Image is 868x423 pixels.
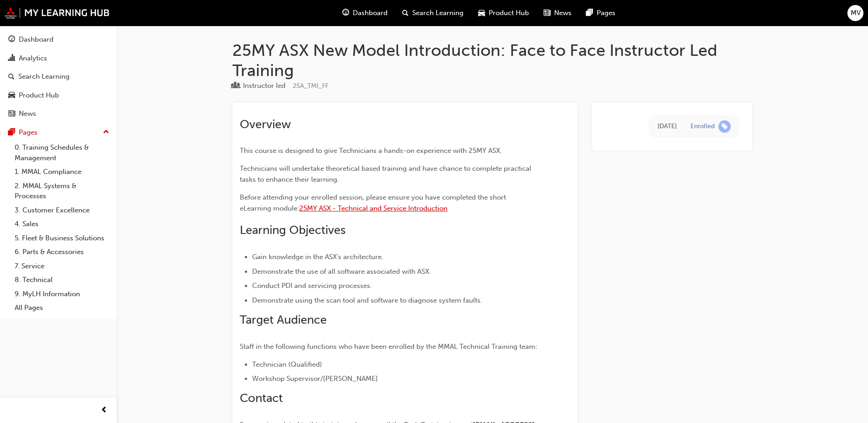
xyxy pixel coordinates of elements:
[11,165,113,179] a: 1. MMAL Compliance
[11,203,113,217] a: 3. Customer Excellence
[718,120,731,133] span: learningRecordVerb_ENROLL-icon
[19,108,36,119] div: News
[658,121,677,132] div: Mon Sep 01 2025 16:11:26 GMT+1000 (Australian Eastern Standard Time)
[11,179,113,203] a: 2. MMAL Systems & Processes
[293,82,329,90] span: Learning resource code
[353,8,388,18] span: Dashboard
[252,374,378,383] span: Workshop Supervisor/[PERSON_NAME]
[4,124,113,141] button: Pages
[544,7,550,19] span: news-icon
[240,313,327,327] span: Target Audience
[8,54,15,63] span: chart-icon
[11,301,113,315] a: All Pages
[19,127,38,138] div: Pages
[5,7,110,19] img: mmal
[478,7,485,19] span: car-icon
[342,7,349,19] span: guage-icon
[243,81,286,91] div: Instructor led
[252,282,372,290] span: Conduct PDI and servicing processes.
[489,8,529,18] span: Product Hub
[395,4,471,22] a: search-iconSearch Learning
[554,8,571,18] span: News
[240,146,502,155] span: This course is designed to give Technicians a hands-on experience with 25MY ASX.
[19,90,59,101] div: Product Hub
[690,122,715,131] div: Enrolled
[11,287,113,301] a: 9. MyLH Information
[252,296,482,304] span: Demonstrate using the scan tool and software to diagnose system faults.
[579,4,623,22] a: pages-iconPages
[232,80,286,92] div: Type
[240,117,291,131] span: Overview
[240,342,537,351] span: Staff in the following functions who have been enrolled by the MMAL Technical Training team:
[11,273,113,287] a: 8. Technical
[847,5,863,21] button: MV
[11,217,113,231] a: 4. Sales
[471,4,536,22] a: car-iconProduct Hub
[240,193,508,212] span: Before attending your enrolled session, please ensure you have completed the short eLearning module:
[19,53,47,64] div: Analytics
[299,204,447,212] a: 25MY ASX - Technical and Service Introduction
[412,8,464,18] span: Search Learning
[101,405,108,416] span: prev-icon
[4,50,113,67] a: Analytics
[240,391,283,405] span: Contact
[4,29,113,124] button: DashboardAnalyticsSearch LearningProduct HubNews
[11,245,113,259] a: 6. Parts & Accessories
[11,141,113,165] a: 0. Training Schedules & Management
[8,92,15,100] span: car-icon
[11,259,113,273] a: 7. Service
[8,110,15,118] span: news-icon
[19,34,54,45] div: Dashboard
[8,129,15,137] span: pages-icon
[103,126,109,138] span: up-icon
[240,223,345,237] span: Learning Objectives
[18,71,70,82] div: Search Learning
[597,8,615,18] span: Pages
[851,8,861,18] span: MV
[586,7,593,19] span: pages-icon
[4,31,113,48] a: Dashboard
[252,267,431,276] span: Demonstrate the use of all software associated with ASX.
[536,4,579,22] a: news-iconNews
[252,360,322,369] span: Technician (Qualified)
[335,4,395,22] a: guage-iconDashboard
[240,164,533,184] span: Technicians will undertake theoretical based training and have chance to complete practical tasks...
[232,82,239,90] span: learningResourceType_INSTRUCTOR_LED-icon
[8,36,15,44] span: guage-icon
[8,73,15,81] span: search-icon
[4,105,113,122] a: News
[252,253,383,261] span: Gain knowledge in the ASX's architecture.
[402,7,409,19] span: search-icon
[232,40,752,80] h1: 25MY ASX New Model Introduction: Face to Face Instructor Led Training
[4,68,113,85] a: Search Learning
[4,87,113,104] a: Product Hub
[11,231,113,245] a: 5. Fleet & Business Solutions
